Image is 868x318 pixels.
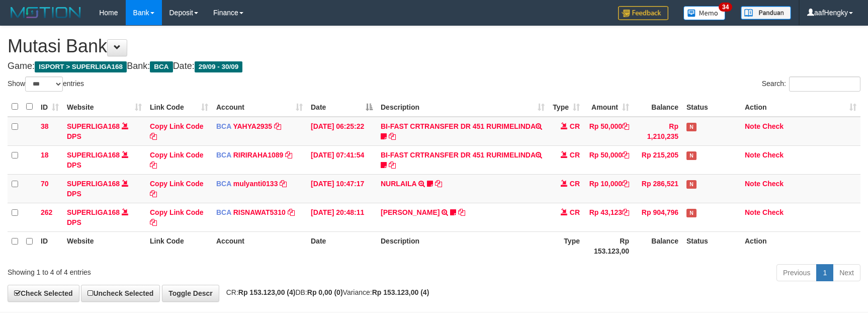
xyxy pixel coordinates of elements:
[741,6,791,20] img: panduan.png
[762,122,784,130] a: Check
[458,208,465,216] a: Copy YOSI EFENDI to clipboard
[381,208,440,216] a: [PERSON_NAME]
[762,208,784,216] a: Check
[63,97,146,117] th: Website: activate to sort column ascending
[745,151,760,159] a: Note
[570,122,580,130] span: CR
[195,61,243,72] span: 29/09 - 30/09
[719,3,732,12] span: 34
[762,76,860,92] label: Search:
[41,151,49,159] span: 18
[307,288,343,296] strong: Rp 0,00 (0)
[63,231,146,260] th: Website
[622,180,629,188] a: Copy Rp 10,000 to clipboard
[307,117,377,146] td: [DATE] 06:25:22
[150,151,204,169] a: Copy Link Code
[81,285,160,302] a: Uncheck Selected
[221,288,429,296] span: CR: DB: Variance:
[37,97,63,117] th: ID: activate to sort column ascending
[833,264,860,281] a: Next
[686,123,697,131] span: Has Note
[63,145,146,174] td: DPS
[682,97,741,117] th: Status
[233,208,286,216] a: RISNAWAT5310
[762,180,784,188] a: Check
[570,151,580,159] span: CR
[584,174,633,203] td: Rp 10,000
[150,122,204,140] a: Copy Link Code
[8,285,79,302] a: Check Selected
[584,97,633,117] th: Amount: activate to sort column ascending
[633,117,682,146] td: Rp 1,210,235
[435,180,442,188] a: Copy NURLAILA to clipboard
[633,203,682,231] td: Rp 904,796
[377,117,549,146] td: BI-FAST CRTRANSFER DR 451 RURIMELINDA
[307,97,377,117] th: Date: activate to sort column descending
[618,6,668,20] img: Feedback.jpg
[682,231,741,260] th: Status
[150,180,204,198] a: Copy Link Code
[584,117,633,146] td: Rp 50,000
[633,174,682,203] td: Rp 286,521
[633,97,682,117] th: Balance
[233,122,272,130] a: YAHYA2935
[8,5,84,20] img: MOTION_logo.png
[216,151,231,159] span: BCA
[741,97,860,117] th: Action: activate to sort column ascending
[622,151,629,159] a: Copy Rp 50,000 to clipboard
[686,180,697,189] span: Has Note
[570,180,580,188] span: CR
[549,231,584,260] th: Type
[686,151,697,160] span: Has Note
[67,180,120,188] a: SUPERLIGA168
[146,231,212,260] th: Link Code
[35,61,127,72] span: ISPORT > SUPERLIGA168
[37,231,63,260] th: ID
[25,76,63,92] select: Showentries
[622,122,629,130] a: Copy Rp 50,000 to clipboard
[584,231,633,260] th: Rp 153.123,00
[584,203,633,231] td: Rp 43,123
[745,208,760,216] a: Note
[212,231,307,260] th: Account
[307,203,377,231] td: [DATE] 20:48:11
[633,145,682,174] td: Rp 215,205
[63,174,146,203] td: DPS
[8,263,354,277] div: Showing 1 to 4 of 4 entries
[683,6,726,20] img: Button%20Memo.svg
[570,208,580,216] span: CR
[280,180,287,188] a: Copy mulyanti0133 to clipboard
[584,145,633,174] td: Rp 50,000
[67,151,120,159] a: SUPERLIGA168
[150,61,172,72] span: BCA
[150,208,204,226] a: Copy Link Code
[389,132,396,140] a: Copy BI-FAST CRTRANSFER DR 451 RURIMELINDA to clipboard
[274,122,281,130] a: Copy YAHYA2935 to clipboard
[233,180,278,188] a: mulyanti0133
[789,76,860,92] input: Search:
[622,208,629,216] a: Copy Rp 43,123 to clipboard
[288,208,295,216] a: Copy RISNAWAT5310 to clipboard
[8,61,860,71] h4: Game: Bank: Date:
[549,97,584,117] th: Type: activate to sort column ascending
[776,264,817,281] a: Previous
[216,122,231,130] span: BCA
[389,161,396,169] a: Copy BI-FAST CRTRANSFER DR 451 RURIMELINDA to clipboard
[686,209,697,217] span: Has Note
[41,208,52,216] span: 262
[162,285,219,302] a: Toggle Descr
[41,122,49,130] span: 38
[745,180,760,188] a: Note
[377,145,549,174] td: BI-FAST CRTRANSFER DR 451 RURIMELINDA
[762,151,784,159] a: Check
[67,122,120,130] a: SUPERLIGA168
[67,208,120,216] a: SUPERLIGA168
[8,36,860,56] h1: Mutasi Bank
[41,180,49,188] span: 70
[212,97,307,117] th: Account: activate to sort column ascending
[216,180,231,188] span: BCA
[745,122,760,130] a: Note
[633,231,682,260] th: Balance
[307,145,377,174] td: [DATE] 07:41:54
[741,231,860,260] th: Action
